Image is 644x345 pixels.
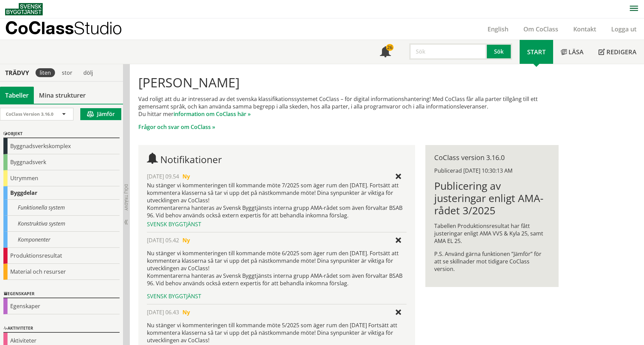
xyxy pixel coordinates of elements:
[3,186,120,200] div: Byggdelar
[434,222,549,245] p: Tabellen Produktionsresultat har fått justeringar enligt AMA VVS & Kyla 25, samt AMA EL 25.
[58,68,77,77] div: stor
[3,248,120,264] div: Produktionsresultat
[3,232,120,248] div: Komponenter
[160,153,222,166] span: Notifikationer
[3,138,120,154] div: Byggnadsverkskomplex
[380,47,391,58] span: Notifikationer
[3,200,120,216] div: Funktionella system
[3,130,120,138] div: Objekt
[3,325,120,333] div: Aktiviteter
[480,25,516,33] a: English
[147,236,179,244] span: [DATE] 05.42
[386,44,394,51] div: 26
[527,48,546,56] span: Start
[147,249,406,287] p: Nu stänger vi kommenteringen till kommande möte 6/2025 som äger rum den [DATE]. Fortsätt att komm...
[147,220,406,228] div: Svensk Byggtjänst
[147,308,179,316] span: [DATE] 06.43
[80,108,121,120] button: Jämför
[34,87,91,104] a: Mina strukturer
[434,250,549,273] p: P.S. Använd gärna funktionen ”Jämför” för att se skillnader mot tidigare CoClass version.
[182,308,190,316] span: Ny
[409,43,487,60] input: Sök
[3,298,120,314] div: Egenskaper
[591,40,644,64] a: Redigera
[434,180,549,217] h1: Publicering av justeringar enligt AMA-rådet 3/2025
[434,154,549,161] div: CoClass version 3.16.0
[182,173,190,180] span: Ny
[79,68,97,77] div: dölj
[3,216,120,232] div: Konstruktiva system
[147,182,406,219] div: Nu stänger vi kommenteringen till kommande möte 7/2025 som äger rum den [DATE]. Fortsätt att komm...
[74,18,122,38] span: Studio
[3,290,120,298] div: Egenskaper
[434,167,549,174] div: Publicerad [DATE] 10:30:13 AM
[5,24,122,32] p: CoClass
[147,292,406,300] div: Svensk Byggtjänst
[516,25,566,33] a: Om CoClass
[138,95,558,118] p: Vad roligt att du är intresserad av det svenska klassifikationssystemet CoClass – för digital inf...
[520,40,553,64] a: Start
[1,69,33,76] div: Trädvy
[604,25,644,33] a: Logga ut
[174,110,251,118] a: information om CoClass här »
[182,236,190,244] span: Ny
[123,184,129,211] span: Dölj trädvy
[138,123,215,131] a: Frågor och svar om CoClass »
[487,43,512,60] button: Sök
[138,75,558,90] h1: [PERSON_NAME]
[3,170,120,186] div: Utrymmen
[5,3,43,15] img: Svensk Byggtjänst
[372,40,398,64] a: 26
[3,154,120,170] div: Byggnadsverk
[147,173,179,180] span: [DATE] 09.54
[36,68,55,77] div: liten
[606,48,636,56] span: Redigera
[5,18,137,40] a: CoClassStudio
[566,25,604,33] a: Kontakt
[553,40,591,64] a: Läsa
[6,111,53,117] span: CoClass Version 3.16.0
[568,48,584,56] span: Läsa
[3,264,120,280] div: Material och resurser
